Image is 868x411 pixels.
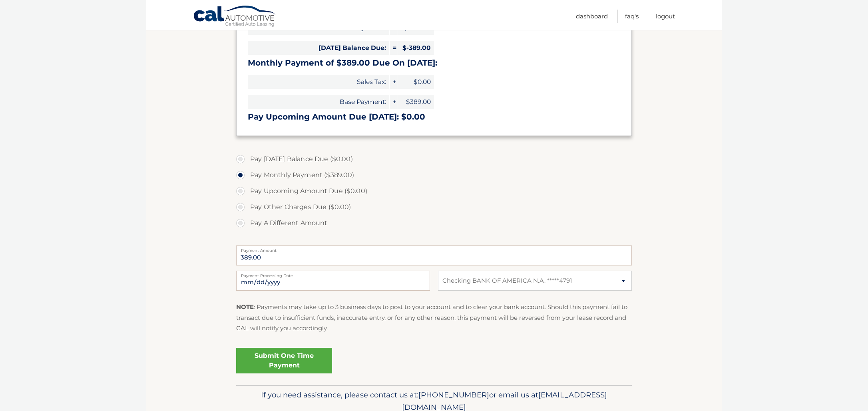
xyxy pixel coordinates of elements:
[248,95,389,109] span: Base Payment:
[236,303,254,311] strong: NOTE
[390,95,398,109] span: +
[236,183,632,199] label: Pay Upcoming Amount Due ($0.00)
[390,75,398,89] span: +
[236,271,430,277] label: Payment Processing Date
[576,10,608,23] a: Dashboard
[236,245,632,265] input: Payment Amount
[236,199,632,215] label: Pay Other Charges Due ($0.00)
[398,41,434,55] span: $-389.00
[236,271,430,291] input: Payment Date
[248,75,389,89] span: Sales Tax:
[236,348,332,373] a: Submit One Time Payment
[418,390,489,399] span: [PHONE_NUMBER]
[248,112,620,122] h3: Pay Upcoming Amount Due [DATE]: $0.00
[398,95,434,109] span: $389.00
[656,10,675,23] a: Logout
[248,58,620,68] h3: Monthly Payment of $389.00 Due On [DATE]:
[625,10,639,23] a: FAQ's
[236,151,632,167] label: Pay [DATE] Balance Due ($0.00)
[236,302,632,333] p: : Payments may take up to 3 business days to post to your account and to clear your bank account....
[248,41,389,55] span: [DATE] Balance Due:
[193,5,277,28] a: Cal Automotive
[236,215,632,231] label: Pay A Different Amount
[236,167,632,183] label: Pay Monthly Payment ($389.00)
[398,75,434,89] span: $0.00
[390,41,398,55] span: =
[236,245,632,252] label: Payment Amount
